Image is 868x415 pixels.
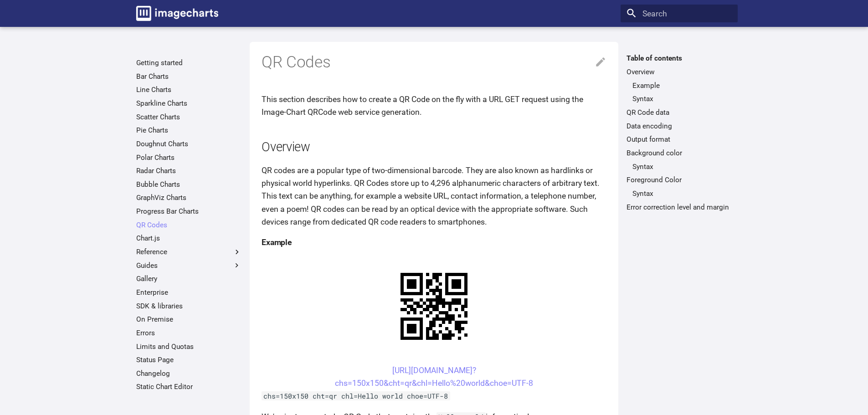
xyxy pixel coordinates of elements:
a: Sparkline Charts [136,99,241,108]
a: Scatter Charts [136,113,241,122]
a: [URL][DOMAIN_NAME]?chs=150x150&cht=qr&chl=Hello%20world&choe=UTF-8 [335,366,533,388]
a: Enterprise [136,288,241,297]
a: Static Chart Editor [136,382,241,391]
nav: Table of contents [621,54,738,211]
a: Getting started [136,58,241,67]
nav: Overview [627,81,732,104]
img: chart [385,257,483,356]
a: Pie Charts [136,126,241,135]
img: logo [136,6,218,21]
a: Polar Charts [136,153,241,162]
a: Syntax [632,94,732,103]
a: Limits and Quotas [136,342,241,351]
a: Syntax [632,162,732,171]
nav: Background color [627,162,732,171]
h2: Overview [262,138,606,156]
a: Bubble Charts [136,180,241,189]
a: Syntax [632,189,732,198]
h4: Example [262,236,606,249]
a: Gallery [136,274,241,283]
a: Overview [627,67,732,77]
a: Radar Charts [136,166,241,175]
a: QR Codes [136,220,241,230]
a: Progress Bar Charts [136,207,241,216]
a: Bar Charts [136,72,241,81]
a: Example [632,81,732,90]
nav: Foreground Color [627,189,732,198]
a: Errors [136,328,241,338]
input: Search [621,5,738,23]
label: Table of contents [621,54,738,63]
label: Reference [136,247,241,256]
a: Chart.js [136,234,241,243]
a: Data encoding [627,122,732,131]
p: This section describes how to create a QR Code on the fly with a URL GET request using the Image-... [262,93,606,118]
a: Status Page [136,355,241,364]
a: Doughnut Charts [136,139,241,149]
label: Guides [136,261,241,270]
a: Image-Charts documentation [132,2,222,25]
a: Line Charts [136,85,241,94]
a: Output format [627,135,732,144]
a: Background color [627,149,732,158]
a: On Premise [136,315,241,324]
a: Error correction level and margin [627,203,732,212]
code: chs=150x150 cht=qr chl=Hello world choe=UTF-8 [262,391,450,400]
a: GraphViz Charts [136,193,241,202]
a: Changelog [136,369,241,378]
a: QR Code data [627,108,732,117]
a: SDK & libraries [136,302,241,311]
a: Foreground Color [627,175,732,184]
h1: QR Codes [262,52,606,73]
p: QR codes are a popular type of two-dimensional barcode. They are also known as hardlinks or physi... [262,164,606,228]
